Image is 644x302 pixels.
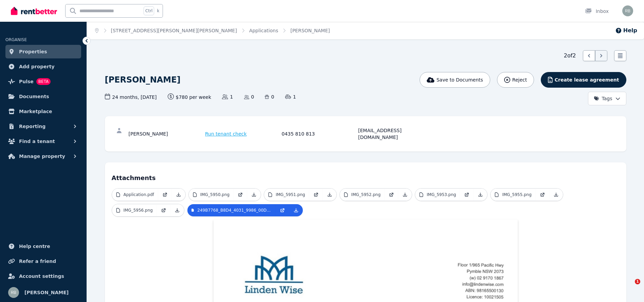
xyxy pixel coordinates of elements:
h1: [PERSON_NAME] [105,74,181,85]
p: 249B7768_B8D4_4031_9986_00D6ED8D9F6C.jpeg [197,208,272,213]
div: Inbox [585,8,609,15]
a: Application.pdf [112,189,158,201]
a: Download Attachment [549,189,563,201]
a: Download Attachment [398,189,412,201]
a: Open in new Tab [234,189,247,201]
a: Applications [249,28,278,33]
span: Tags [594,95,612,102]
span: $780 per week [168,93,211,101]
p: IMG_5956.png [124,208,153,213]
span: 1 [222,93,233,100]
a: Download Attachment [172,189,185,201]
a: Open in new Tab [157,204,170,216]
img: Raj Bala [8,287,19,298]
span: Manage property [19,152,65,160]
div: 0435 810 813 [282,127,356,141]
span: [PERSON_NAME] [24,288,69,297]
span: 0 [244,93,254,100]
p: IMG_5955.png [502,192,531,197]
a: PulseBETA [5,75,81,88]
a: Download Attachment [474,189,487,201]
span: Find a tenant [19,137,55,145]
a: Account settings [5,269,81,283]
div: [PERSON_NAME] [129,127,203,141]
span: Refer a friend [19,257,56,265]
a: Add property [5,60,81,73]
a: Download Attachment [289,204,303,216]
span: Properties [19,48,47,56]
a: IMG_5956.png [112,204,157,216]
span: Account settings [19,272,64,280]
h4: Attachments [112,169,620,183]
img: Raj Bala [622,5,633,16]
a: Documents [5,90,81,103]
a: [STREET_ADDRESS][PERSON_NAME][PERSON_NAME] [111,28,237,33]
a: Open in new Tab [536,189,549,201]
span: Documents [19,92,49,101]
button: Find a tenant [5,135,81,148]
a: Help centre [5,239,81,253]
span: ORGANISE [5,37,27,42]
a: 249B7768_B8D4_4031_9986_00D6ED8D9F6C.jpeg [187,204,276,216]
img: RentBetter [11,6,57,16]
iframe: Intercom live chat [621,279,637,295]
p: IMG_5952.png [351,192,381,197]
a: Download Attachment [323,189,336,201]
a: Download Attachment [170,204,184,216]
p: IMG_5953.png [427,192,456,197]
span: Run tenant check [205,130,247,137]
span: Reporting [19,122,45,130]
span: Reject [512,76,527,83]
button: Reject [497,72,534,88]
a: IMG_5950.png [189,189,234,201]
button: Help [615,26,637,35]
a: IMG_5952.png [340,189,385,201]
a: Open in new Tab [158,189,172,201]
span: Add property [19,63,55,71]
button: Reporting [5,120,81,133]
span: 1 [635,279,640,284]
span: Help centre [19,242,50,250]
a: Refer a friend [5,254,81,268]
span: [PERSON_NAME] [290,27,330,34]
a: IMG_5951.png [264,189,309,201]
p: Application.pdf [124,192,154,197]
span: BETA [36,78,51,85]
nav: Breadcrumb [87,22,338,39]
span: 2 of 2 [564,52,576,60]
span: Create lease agreement [555,76,619,83]
span: Pulse [19,77,34,86]
button: Save to Documents [420,72,490,88]
button: Tags [588,92,626,105]
a: Open in new Tab [385,189,398,201]
span: Ctrl [144,6,154,15]
a: Properties [5,45,81,58]
a: Open in new Tab [309,189,323,201]
span: 1 [285,93,296,100]
a: Open in new Tab [460,189,474,201]
p: IMG_5951.png [276,192,305,197]
a: Open in new Tab [276,204,289,216]
span: 24 months , [DATE] [105,93,157,101]
button: Manage property [5,149,81,163]
span: Marketplace [19,107,52,116]
span: Save to Documents [437,76,483,83]
a: Marketplace [5,105,81,118]
a: Download Attachment [247,189,261,201]
div: [EMAIL_ADDRESS][DOMAIN_NAME] [358,127,433,141]
span: 0 [265,93,274,100]
a: IMG_5953.png [415,189,460,201]
button: Create lease agreement [541,72,626,88]
span: k [157,8,159,14]
p: IMG_5950.png [200,192,229,197]
a: IMG_5955.png [491,189,535,201]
